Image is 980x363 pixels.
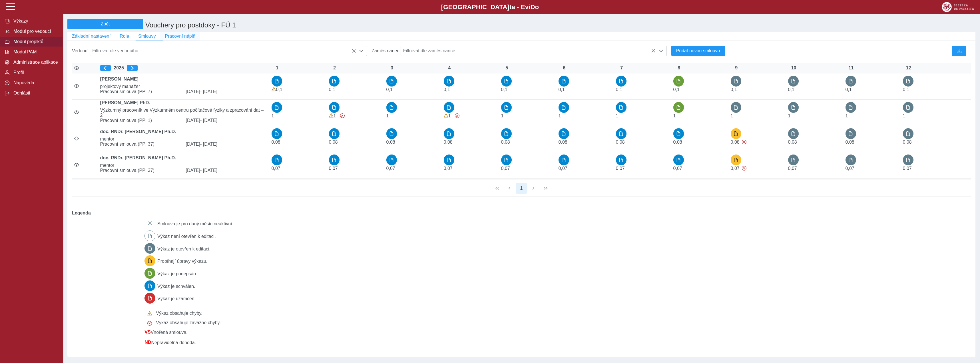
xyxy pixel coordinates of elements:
[272,87,276,92] span: Výkaz obsahuje upozornění.
[115,32,134,41] button: Role
[100,129,176,134] b: doc. RNDr. [PERSON_NAME] Ph.D.
[100,155,176,160] b: doc. RNDr. [PERSON_NAME] Ph.D.
[846,113,848,118] span: Úvazek : 8 h / den. 40 h / týden.
[455,113,459,118] span: Výkaz obsahuje závažné chyby.
[731,113,733,118] span: Úvazek : 8 h / den. 40 h / týden.
[742,140,746,144] span: Výkaz obsahuje závažné chyby.
[12,80,58,85] span: Nápověda
[788,87,794,92] span: Úvazek : 0,8 h / den. 4 h / týden.
[157,296,196,301] span: Výkaz je uzamčen.
[386,87,393,92] span: Úvazek : 0,8 h / den. 4 h / týden.
[846,140,854,145] span: Úvazek : 0,64 h / den. 3,2 h / týden.
[386,166,395,171] span: Úvazek : 0,56 h / den. 2,8 h / týden.
[530,3,535,11] span: D
[501,87,507,92] span: Úvazek : 0,8 h / den. 4 h / týden.
[444,113,448,118] span: Výkaz obsahuje upozornění.
[742,166,746,171] span: Výkaz obsahuje závažné chyby.
[788,140,797,145] span: Úvazek : 0,64 h / den. 3,2 h / týden.
[516,183,527,194] button: 1
[70,21,140,27] span: Zpět
[157,284,195,289] span: Výkaz je schválen.
[100,65,267,71] div: 2025
[329,166,338,171] span: Úvazek : 0,56 h / den. 2,8 h / týden.
[731,166,740,171] span: Úvazek : 0,56 h / den. 2,8 h / týden.
[184,118,269,123] span: [DATE]
[616,113,618,118] span: Úvazek : 8 h / den. 40 h / týden.
[559,113,561,118] span: Úvazek : 8 h / den. 40 h / týden.
[673,140,682,145] span: Úvazek : 0,64 h / den. 3,2 h / týden.
[501,113,504,118] span: Úvazek : 8 h / den. 40 h / týden.
[100,100,150,105] b: [PERSON_NAME] PhD.
[98,137,269,142] span: mentor
[74,110,79,115] i: Smlouva je aktivní
[184,168,269,173] span: [DATE]
[12,91,58,96] span: Odhlásit
[200,168,217,173] span: - [DATE]
[535,3,539,11] span: o
[903,113,905,118] span: Úvazek : 8 h / den. 40 h / týden.
[444,166,453,171] span: Úvazek : 0,56 h / den. 2,8 h / týden.
[509,3,511,11] span: t
[184,89,269,94] span: [DATE]
[340,113,345,118] span: Výkaz obsahuje závažné chyby.
[903,166,912,171] span: Úvazek : 0,56 h / den. 2,8 h / týden.
[200,142,217,147] span: - [DATE]
[673,65,685,71] div: 8
[559,140,567,145] span: Úvazek : 0,64 h / den. 3,2 h / týden.
[272,65,283,71] div: 1
[276,87,282,92] span: Úvazek : 0,8 h / den. 4 h / týden.
[98,163,269,168] span: mentor
[98,118,184,123] span: Pracovní smlouva (PP: 1)
[501,166,510,171] span: Úvazek : 0,56 h / den. 2,8 h / týden.
[12,60,58,65] span: Administrace aplikace
[903,87,909,92] span: Úvazek : 0,8 h / den. 4 h / týden.
[846,166,854,171] span: Úvazek : 0,56 h / den. 2,8 h / týden.
[788,65,800,71] div: 10
[329,65,340,71] div: 2
[98,89,184,94] span: Pracovní smlouva (PP: 7)
[144,340,151,345] span: Smlouva vnořená do kmene
[98,168,184,173] span: Pracovní smlouva (PP: 37)
[329,113,334,118] span: Výkaz obsahuje upozornění.
[369,43,669,58] div: Zaměstnanec:
[12,39,58,44] span: Modul projektů
[156,311,202,316] span: Výkaz obsahuje chyby.
[12,29,58,34] span: Modul pro vedoucí
[120,34,129,39] span: Role
[616,87,622,92] span: Úvazek : 0,8 h / den. 4 h / týden.
[334,113,336,118] span: Úvazek : 8 h / den. 40 h / týden.
[74,163,79,167] i: Smlouva je aktivní
[903,140,912,145] span: Úvazek : 0,64 h / den. 3,2 h / týden.
[559,166,567,171] span: Úvazek : 0,56 h / den. 2,8 h / týden.
[676,48,720,53] span: Přidat novou smlouvu
[671,46,725,56] button: Přidat novou smlouvu
[846,65,857,71] div: 11
[903,65,914,71] div: 12
[444,87,450,92] span: Úvazek : 0,8 h / den. 4 h / týden.
[184,142,269,147] span: [DATE]
[157,259,207,264] span: Probíhají úpravy výkazu.
[501,140,510,145] span: Úvazek : 0,64 h / den. 3,2 h / týden.
[165,34,195,39] span: Pracovní náplň
[72,34,111,39] span: Základní nastavení
[444,140,453,145] span: Úvazek : 0,64 h / den. 3,2 h / týden.
[329,87,335,92] span: Úvazek : 0,8 h / den. 4 h / týden.
[98,108,269,118] span: Výzkumný pracovník ve Výzkumném centru počítačové fyziky a zpracování dat – 2
[157,246,210,251] span: Výkaz je otevřen k editaci.
[386,113,389,118] span: Úvazek : 8 h / den. 40 h / týden.
[731,65,742,71] div: 9
[157,271,197,276] span: Výkaz je podepsán.
[616,65,627,71] div: 7
[788,166,797,171] span: Úvazek : 0,56 h / den. 2,8 h / týden.
[386,65,398,71] div: 3
[386,140,395,145] span: Úvazek : 0,64 h / den. 3,2 h / týden.
[157,221,233,226] span: Smlouva je pro daný měsíc neaktivní.
[846,87,852,92] span: Úvazek : 0,8 h / den. 4 h / týden.
[616,166,625,171] span: Úvazek : 0,56 h / den. 2,8 h / týden.
[731,140,740,145] span: Úvazek : 0,64 h / den. 3,2 h / týden.
[559,65,570,71] div: 6
[74,66,79,70] i: Zobrazit aktivní / neaktivní smlouvy
[98,142,184,147] span: Pracovní smlouva (PP: 37)
[200,89,217,94] span: - [DATE]
[151,330,188,334] span: Vnořená smlouva.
